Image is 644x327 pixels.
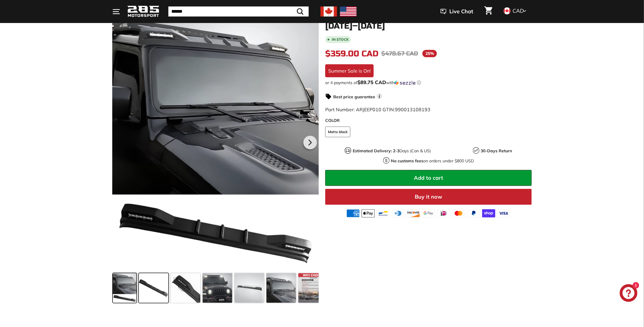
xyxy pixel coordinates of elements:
[437,209,450,218] img: ideal
[482,209,495,218] img: shopify_pay
[127,5,160,19] img: Logo_285_Motorsport_areodynamics_components
[362,209,375,218] img: apple_pay
[325,80,532,86] div: or 4 payments of$89.75 CADwithSezzle Click to learn more about Sezzle
[333,94,375,99] strong: Best price guarantee
[391,158,474,164] p: on orders under $800 USD
[513,7,524,14] span: CAD
[618,284,639,303] inbox-online-store-chat: Shopify online store chat
[325,64,374,77] div: Summer Sale is On!
[391,158,424,163] strong: No customs fees
[325,49,378,59] span: $359.00 CAD
[481,1,496,22] a: Cart
[377,94,382,99] span: i
[168,6,309,17] input: Search
[395,107,430,112] span: 990013108193
[467,209,480,218] img: paypal
[325,80,532,86] div: or 4 payments of with
[422,209,435,218] img: google_pay
[325,117,532,124] label: COLOR
[325,189,532,205] button: Buy it now
[325,107,430,112] span: Part Number: ARJEEP010 GTIN:
[422,50,437,57] span: 25%
[407,209,420,218] img: discover
[481,148,512,153] strong: 30-Days Return
[381,50,418,57] span: $478.67 CAD
[353,148,431,154] p: Days (Can & US)
[449,8,473,15] span: Live Chat
[497,209,510,218] img: visa
[392,209,405,218] img: diners_club
[394,80,416,86] img: Sezzle
[332,38,349,41] b: In stock
[452,209,465,218] img: master
[433,4,481,19] button: Live Chat
[377,209,390,218] img: bancontact
[353,148,399,153] strong: Estimated Delivery: 2-3
[325,12,532,31] h1: LED Front Roof Spoiler – Jeep Wrangler JL [DATE]–[DATE]
[347,209,360,218] img: american_express
[414,174,443,181] span: Add to cart
[357,79,386,85] span: $89.75 CAD
[325,170,532,186] button: Add to cart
